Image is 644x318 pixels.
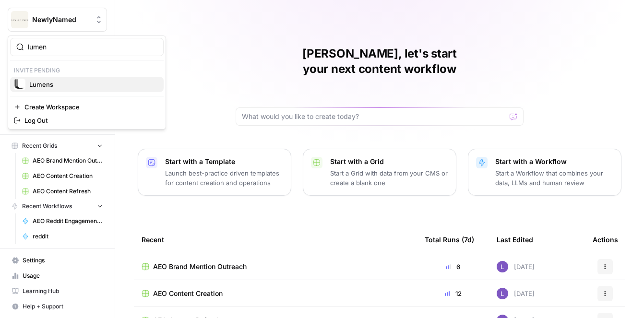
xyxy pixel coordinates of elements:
[593,226,618,253] div: Actions
[23,302,103,311] span: Help + Support
[24,116,48,125] span: Log Out
[8,139,107,153] button: Recent Grids
[24,102,80,112] span: Create Workspace
[425,289,481,298] div: 12
[153,289,223,298] span: AEO Content Creation
[8,199,107,213] button: Recent Workflows
[10,100,164,114] a: Create Workspace
[28,42,157,52] input: Search Workspaces
[33,232,103,241] span: reddit
[8,35,166,130] div: Workspace: NewlyNamed
[18,153,107,168] a: AEO Brand Mention Outreach
[497,288,535,299] div: [DATE]
[468,149,621,196] button: Start with a WorkflowStart a Workflow that combines your data, LLMs and human review
[8,283,107,299] a: Learning Hub
[10,64,164,77] p: Invite pending
[165,157,283,166] p: Start with a Template
[8,268,107,283] a: Usage
[330,168,448,188] p: Start a Grid with data from your CMS or create a blank one
[10,114,164,127] a: Log Out
[8,253,107,268] a: Settings
[153,262,247,271] span: AEO Brand Mention Outreach
[495,168,613,188] p: Start a Workflow that combines your data, LLMs and human review
[11,11,28,28] img: NewlyNamed Logo
[33,172,103,180] span: AEO Content Creation
[23,287,103,295] span: Learning Hub
[497,261,535,272] div: [DATE]
[32,15,90,24] span: NewlyNamed
[165,168,283,188] p: Launch best-practice driven templates for content creation and operations
[14,79,25,90] img: Lumens Logo
[18,229,107,244] a: reddit
[303,149,456,196] button: Start with a GridStart a Grid with data from your CMS or create a blank one
[142,226,409,253] div: Recent
[29,80,53,89] span: Lumens
[18,213,107,229] a: AEO Reddit Engagement - Fork
[33,156,103,165] span: AEO Brand Mention Outreach
[22,202,72,211] span: Recent Workflows
[18,168,107,184] a: AEO Content Creation
[22,141,57,150] span: Recent Grids
[425,226,474,253] div: Total Runs (7d)
[33,217,103,225] span: AEO Reddit Engagement - Fork
[23,271,103,280] span: Usage
[23,256,103,265] span: Settings
[138,149,291,196] button: Start with a TemplateLaunch best-practice driven templates for content creation and operations
[497,261,508,272] img: rn7sh892ioif0lo51687sih9ndqw
[242,112,506,121] input: What would you like to create today?
[142,289,409,298] a: AEO Content Creation
[425,262,481,271] div: 6
[142,262,409,271] a: AEO Brand Mention Outreach
[330,157,448,166] p: Start with a Grid
[8,8,107,32] button: Workspace: NewlyNamed
[8,299,107,314] button: Help + Support
[495,157,613,166] p: Start with a Workflow
[236,46,524,77] h1: [PERSON_NAME], let's start your next content workflow
[33,187,103,196] span: AEO Content Refresh
[497,226,533,253] div: Last Edited
[18,184,107,199] a: AEO Content Refresh
[497,288,508,299] img: rn7sh892ioif0lo51687sih9ndqw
